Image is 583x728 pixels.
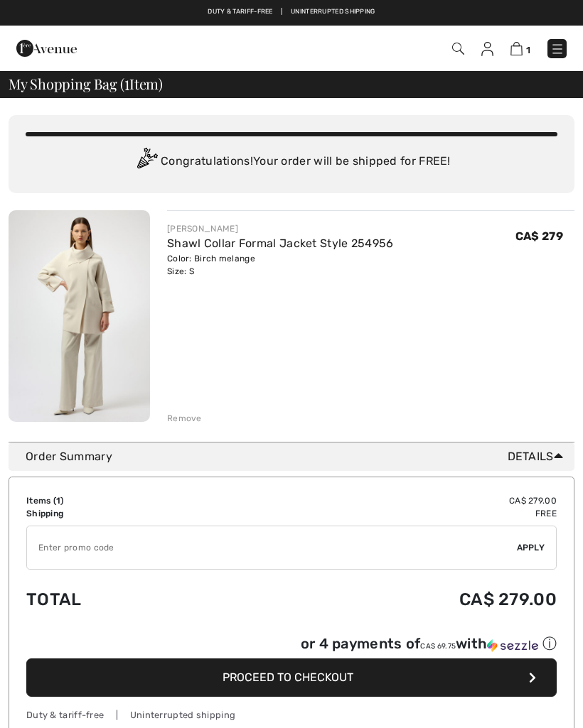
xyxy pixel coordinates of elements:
[27,526,517,569] input: Promo code
[510,42,523,55] img: Shopping Bag
[16,40,77,54] a: 1ère Avenue
[26,658,557,697] button: Proceed to Checkout
[223,670,353,684] span: Proceed to Checkout
[550,42,565,56] img: Menu
[218,507,557,520] td: Free
[26,148,557,176] div: Congratulations! Your order will be shipped for FREE!
[132,148,161,176] img: Congratulation2.svg
[481,42,493,56] img: My Info
[301,634,557,653] div: or 4 payments of with
[124,73,129,92] span: 1
[16,34,77,63] img: 1ère Avenue
[26,494,218,507] td: Items ( )
[452,43,464,55] img: Search
[26,448,569,465] div: Order Summary
[167,252,394,278] div: Color: Birch melange Size: S
[167,237,394,250] a: Shawl Collar Formal Jacket Style 254956
[56,496,60,506] span: 1
[517,541,545,554] span: Apply
[510,40,530,57] a: 1
[26,634,557,658] div: or 4 payments ofCA$ 69.75withSezzle Click to learn more about Sezzle
[218,494,557,507] td: CA$ 279.00
[167,222,394,235] div: [PERSON_NAME]
[526,45,530,55] span: 1
[420,642,456,651] span: CA$ 69.75
[26,708,557,722] div: Duty & tariff-free | Uninterrupted shipping
[218,575,557,624] td: CA$ 279.00
[9,77,163,91] span: My Shopping Bag ( Item)
[487,639,538,652] img: Sezzle
[26,507,218,520] td: Shipping
[26,575,218,624] td: Total
[9,210,150,422] img: Shawl Collar Formal Jacket Style 254956
[508,448,569,465] span: Details
[167,412,202,425] div: Remove
[515,229,563,243] span: CA$ 279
